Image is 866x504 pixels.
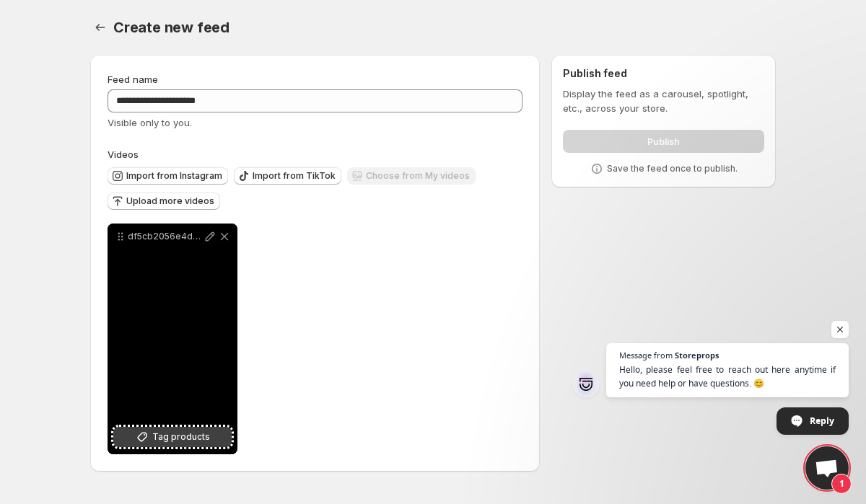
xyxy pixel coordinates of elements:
span: Tag products [152,430,210,444]
p: Display the feed as a carousel, spotlight, etc., across your store. [563,87,764,115]
span: Message from [619,351,673,359]
button: Import from Instagram [108,167,228,185]
span: Import from Instagram [126,170,222,182]
span: Feed name [108,74,158,85]
h2: Publish feed [563,66,764,81]
button: Tag products [113,427,232,447]
span: Reply [810,408,834,433]
span: Storeprops [675,351,719,359]
button: Settings [90,17,110,37]
span: Hello, please feel free to reach out here anytime if you need help or have questions. 😊 [619,363,836,390]
a: Open chat [805,446,849,490]
p: df5cb2056e4d42da88a947745dc526f1HD-1080p-25Mbps-33361266 [128,231,203,242]
button: Upload more videos [108,193,220,210]
span: Visible only to you. [108,117,192,128]
span: Videos [108,149,139,160]
button: Import from TikTok [234,167,341,185]
div: df5cb2056e4d42da88a947745dc526f1HD-1080p-25Mbps-33361266Tag products [108,224,237,454]
span: Import from TikTok [253,170,336,182]
span: Upload more videos [126,195,214,207]
p: Save the feed once to publish. [607,163,738,174]
span: 1 [831,474,852,494]
span: Create new feed [113,19,229,36]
